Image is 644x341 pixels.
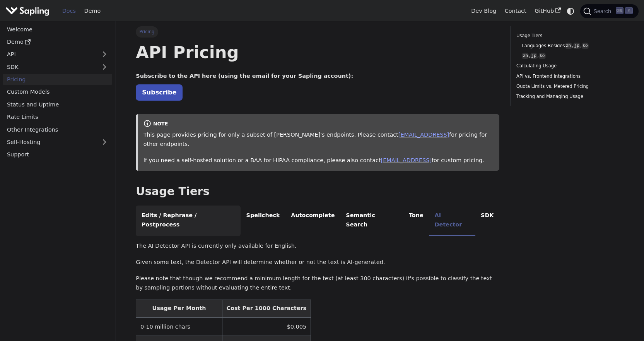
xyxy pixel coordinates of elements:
strong: Subscribe to the API here (using the email for your Sapling account): [136,73,353,79]
li: Tone [403,206,429,236]
li: AI Detector [429,206,475,236]
a: Tracking and Managing Usage [516,93,621,100]
a: Usage Tiers [516,32,621,39]
code: ko [539,53,546,59]
button: Expand sidebar category 'SDK' [97,61,112,72]
p: The AI Detector API is currently only available for English. [136,242,499,251]
span: Pricing [136,26,158,37]
code: zh [565,43,572,49]
a: Quota Limits vs. Metered Pricing [516,83,621,90]
img: Sapling.ai [5,5,50,17]
a: API vs. Frontend Integrations [516,73,621,80]
a: Languages Besideszh,jp,ko [522,42,618,50]
a: [EMAIL_ADDRESS] [381,157,432,163]
th: Usage Per Month [136,300,222,318]
a: Welcome [3,24,112,35]
a: Other Integrations [3,124,112,135]
a: Custom Models [3,86,112,98]
code: ko [582,43,589,49]
kbd: K [625,7,633,14]
div: note [143,120,494,129]
th: Cost Per 1000 Characters [222,300,311,318]
li: Edits / Rephrase / Postprocess [136,206,241,236]
p: This page provides pricing for only a subset of [PERSON_NAME]'s endpoints. Please contact for pri... [143,130,494,149]
a: Rate Limits [3,111,112,123]
code: zh [522,53,529,59]
a: zh,jp,ko [522,52,618,60]
a: Support [3,149,112,160]
code: jp [530,53,537,59]
button: Expand sidebar category 'API' [97,49,112,60]
span: Search [591,8,616,14]
button: Search (Ctrl+K) [580,4,638,18]
a: Status and Uptime [3,99,112,110]
a: Calculating Usage [516,62,621,70]
a: Pricing [3,74,112,85]
button: Switch between dark and light mode (currently system mode) [565,5,576,17]
a: Demo [80,5,105,17]
a: Contact [501,5,531,17]
a: Docs [58,5,80,17]
li: Autocomplete [285,206,340,236]
h1: API Pricing [136,42,499,63]
a: Subscribe [136,84,183,100]
li: SDK [475,206,499,236]
a: Dev Blog [467,5,500,17]
a: API [3,49,97,60]
li: Semantic Search [340,206,403,236]
a: GitHub [530,5,565,17]
a: SDK [3,61,97,72]
nav: Breadcrumbs [136,26,499,37]
a: Sapling.ai [5,5,52,17]
p: Given some text, the Detector API will determine whether or not the text is AI-generated. [136,258,499,267]
td: $0.005 [222,318,311,336]
a: Self-Hosting [3,137,112,148]
li: Spellcheck [241,206,285,236]
code: jp [573,43,580,49]
td: 0-10 million chars [136,318,222,336]
a: Demo [3,36,112,48]
a: [EMAIL_ADDRESS] [398,132,449,138]
p: If you need a self-hosted solution or a BAA for HIPAA compliance, please also contact for custom ... [143,156,494,165]
h2: Usage Tiers [136,185,499,199]
p: Please note that though we recommend a minimum length for the text (at least 300 characters) it's... [136,274,499,293]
